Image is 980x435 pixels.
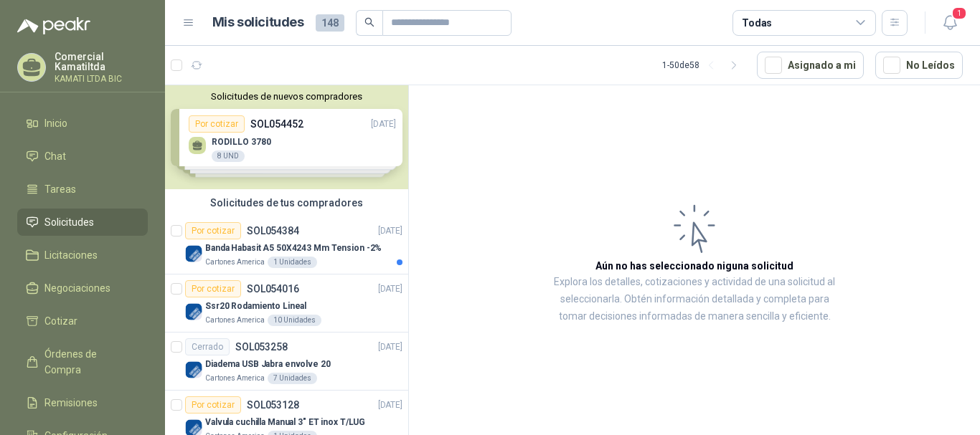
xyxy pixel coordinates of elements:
p: Cartones America [205,257,265,268]
a: Licitaciones [17,242,148,269]
button: Solicitudes de nuevos compradores [171,91,402,102]
p: Comercial Kamatiltda [55,52,148,72]
div: Solicitudes de nuevos compradoresPor cotizarSOL054452[DATE] RODILLO 37808 UNDPor cotizarSOL054424... [165,85,408,189]
span: Solicitudes [44,214,94,230]
img: Company Logo [185,303,202,320]
div: 7 Unidades [268,373,317,384]
p: Banda Habasit A5 50X4243 Mm Tension -2% [205,242,382,255]
p: Valvula cuchilla Manual 3" ET inox T/LUG [205,416,365,429]
div: Cerrado [185,338,230,355]
span: Inicio [44,115,67,131]
p: [DATE] [378,224,402,238]
a: Chat [17,143,148,170]
span: 1 [951,6,967,20]
p: Cartones America [205,373,265,384]
p: Diadema USB Jabra envolve 20 [205,358,331,371]
span: Tareas [44,181,76,197]
h1: Mis solicitudes [212,12,304,33]
span: Negociaciones [44,280,110,296]
img: Company Logo [185,361,202,378]
div: 1 Unidades [268,257,317,268]
p: SOL053128 [247,400,299,410]
span: Cotizar [44,313,77,329]
a: Solicitudes [17,209,148,236]
span: Remisiones [44,395,98,411]
div: Solicitudes de tus compradores [165,189,408,216]
img: Logo peakr [17,17,90,34]
a: Por cotizarSOL054384[DATE] Company LogoBanda Habasit A5 50X4243 Mm Tension -2%Cartones America1 U... [165,216,408,274]
div: Todas [742,15,772,31]
span: Chat [44,148,66,164]
div: Por cotizar [185,396,241,414]
a: Inicio [17,110,148,137]
div: Por cotizar [185,280,241,297]
a: CerradoSOL053258[DATE] Company LogoDiadema USB Jabra envolve 20Cartones America7 Unidades [165,333,408,391]
button: Asignado a mi [757,52,864,79]
p: SOL054384 [247,226,299,236]
p: Explora los detalles, cotizaciones y actividad de una solicitud al seleccionarla. Obtén informaci... [552,274,837,325]
div: 10 Unidades [268,315,321,326]
p: Cartones America [205,315,265,326]
a: Tareas [17,176,148,203]
span: Órdenes de Compra [44,346,134,378]
span: Licitaciones [44,247,98,263]
div: Por cotizar [185,222,241,239]
button: 1 [937,10,963,36]
p: [DATE] [378,340,402,354]
p: Ssr20 Rodamiento Lineal [205,300,306,313]
a: Por cotizarSOL054016[DATE] Company LogoSsr20 Rodamiento LinealCartones America10 Unidades [165,274,408,333]
a: Negociaciones [17,274,148,302]
button: No Leídos [875,52,963,79]
img: Company Logo [185,245,202,262]
p: [DATE] [378,398,402,412]
a: Órdenes de Compra [17,340,148,383]
p: KAMATI LTDA BIC [55,75,148,83]
a: Cotizar [17,307,148,335]
p: SOL054016 [247,284,299,294]
a: Remisiones [17,389,148,416]
p: SOL053258 [235,342,288,352]
span: 148 [316,14,344,32]
span: search [364,17,374,27]
p: [DATE] [378,282,402,296]
div: 1 - 50 de 58 [662,54,745,77]
h3: Aún no has seleccionado niguna solicitud [595,258,793,274]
